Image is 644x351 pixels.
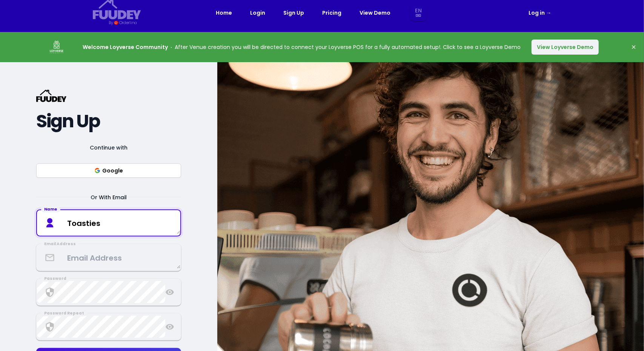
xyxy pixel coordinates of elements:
[36,163,181,178] button: Google
[37,212,180,234] textarea: Toasties
[119,20,137,26] div: Orderlina
[109,20,113,26] div: By
[83,43,168,51] strong: Welcome Loyverse Community
[360,8,391,17] a: View Demo
[216,8,232,17] a: Home
[251,8,266,17] a: Login
[532,40,599,55] button: View Loyverse Demo
[529,8,552,17] a: Log in
[323,8,342,17] a: Pricing
[41,310,87,316] div: Password Repeat
[36,114,181,128] h2: Sign Up
[81,143,137,152] span: Continue with
[83,43,521,52] p: After Venue creation you will be directed to connect your Loyverse POS for a fully automated setu...
[81,193,136,202] span: Or With Email
[546,9,552,17] span: →
[41,276,69,282] div: Password
[41,241,79,247] div: Email Address
[284,8,304,17] a: Sign Up
[41,206,60,212] div: Name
